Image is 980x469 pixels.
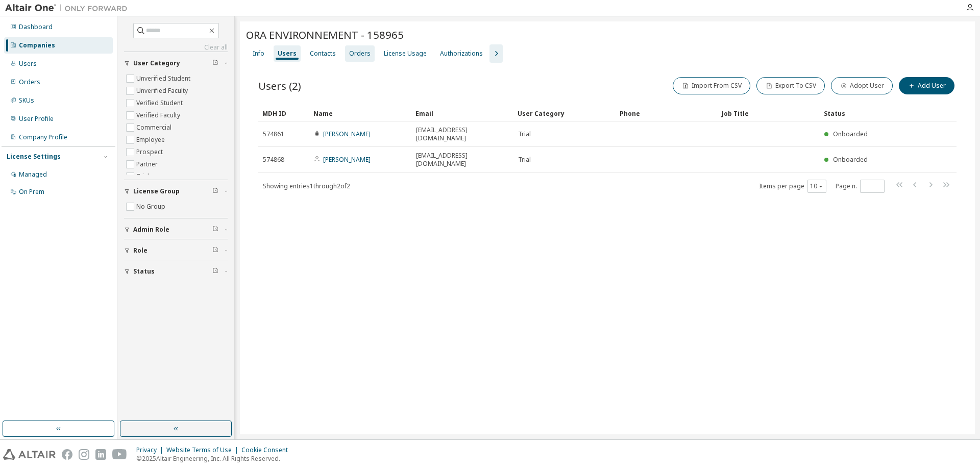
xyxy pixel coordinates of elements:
[212,267,218,276] span: Clear filter
[278,50,297,58] div: Users
[416,152,509,168] span: [EMAIL_ADDRESS][DOMAIN_NAME]
[349,50,371,58] div: Orders
[7,153,61,161] div: License Settings
[136,146,165,158] label: Prospect
[19,188,44,196] div: On Prem
[323,155,371,164] a: [PERSON_NAME]
[253,50,264,58] div: Info
[133,226,169,234] span: Admin Role
[133,59,180,67] span: User Category
[124,239,228,262] button: Role
[246,28,404,42] span: ORA ENVIRONNEMENT - 158965
[62,449,72,460] img: facebook.svg
[136,72,192,85] label: Unverified Student
[79,449,89,460] img: instagram.svg
[262,105,305,121] div: MDH ID
[136,170,151,183] label: Trial
[112,449,127,460] img: youtube.svg
[124,260,228,283] button: Status
[3,449,56,460] img: altair_logo.svg
[323,130,371,138] a: [PERSON_NAME]
[124,180,228,203] button: License Group
[620,105,714,121] div: Phone
[136,121,174,134] label: Commercial
[133,246,148,255] span: Role
[263,156,284,164] span: 574868
[415,105,509,121] div: Email
[833,155,868,164] span: Onboarded
[19,23,53,31] div: Dashboard
[824,105,895,121] div: Status
[19,170,47,179] div: Managed
[518,105,611,121] div: User Category
[836,180,885,193] span: Page n.
[416,126,509,142] span: [EMAIL_ADDRESS][DOMAIN_NAME]
[124,218,228,241] button: Admin Role
[310,50,336,58] div: Contacts
[136,97,185,109] label: Verified Student
[166,446,241,454] div: Website Terms of Use
[5,3,133,13] img: Altair One
[95,449,106,460] img: linkedin.svg
[133,187,180,195] span: License Group
[136,158,160,170] label: Partner
[19,96,34,105] div: SKUs
[258,79,301,93] span: Users (2)
[518,156,531,164] span: Trial
[759,180,826,193] span: Items per page
[212,246,218,255] span: Clear filter
[19,115,54,123] div: User Profile
[136,446,166,454] div: Privacy
[19,133,67,141] div: Company Profile
[241,446,294,454] div: Cookie Consent
[212,226,218,234] span: Clear filter
[831,77,893,94] button: Adopt User
[899,77,954,94] button: Add User
[136,109,182,121] label: Verified Faculty
[673,77,750,94] button: Import From CSV
[19,60,37,68] div: Users
[722,105,816,121] div: Job Title
[440,50,483,58] div: Authorizations
[19,41,55,50] div: Companies
[212,59,218,67] span: Clear filter
[124,52,228,75] button: User Category
[136,201,167,213] label: No Group
[810,182,824,190] button: 10
[833,130,868,138] span: Onboarded
[124,43,228,52] a: Clear all
[136,454,294,463] p: © 2025 Altair Engineering, Inc. All Rights Reserved.
[263,182,350,190] span: Showing entries 1 through 2 of 2
[136,134,167,146] label: Employee
[133,267,155,276] span: Status
[313,105,407,121] div: Name
[518,130,531,138] span: Trial
[212,187,218,195] span: Clear filter
[384,50,427,58] div: License Usage
[136,85,190,97] label: Unverified Faculty
[263,130,284,138] span: 574861
[19,78,40,86] div: Orders
[756,77,825,94] button: Export To CSV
